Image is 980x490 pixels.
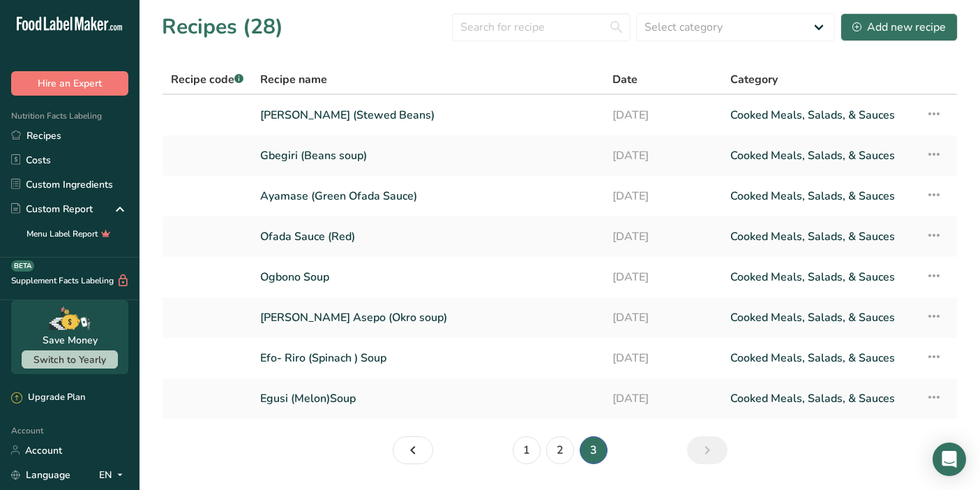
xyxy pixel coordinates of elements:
a: [PERSON_NAME] Asepo (Okro soup) [260,303,596,332]
a: Cooked Meals, Salads, & Sauces [730,181,910,211]
input: Search for recipe [452,13,631,41]
a: Ogbono Soup [260,262,596,292]
button: Switch to Yearly [22,350,118,369]
div: Add new recipe [852,19,946,36]
span: Category [730,71,778,88]
a: Gbegiri (Beans soup) [260,141,596,170]
button: Hire an Expert [11,71,128,96]
a: Language [11,463,70,487]
a: [PERSON_NAME] (Stewed Beans) [260,101,596,130]
a: [DATE] [612,384,714,413]
div: Save Money [43,333,98,348]
div: Upgrade Plan [11,391,85,405]
a: Cooked Meals, Salads, & Sauces [730,343,910,373]
a: Egusi (Melon)Soup [260,384,596,413]
a: Cooked Meals, Salads, & Sauces [730,384,910,413]
a: Page 2. [546,436,574,464]
span: Recipe code [171,72,243,87]
a: Ofada Sauce (Red) [260,222,596,251]
h1: Recipes (28) [162,11,283,43]
div: Custom Report [11,202,93,216]
div: BETA [11,260,34,272]
a: Cooked Meals, Salads, & Sauces [730,262,910,292]
a: [DATE] [612,262,714,292]
div: Open Intercom Messenger [933,443,966,476]
a: Cooked Meals, Salads, & Sauces [730,222,910,251]
a: Cooked Meals, Salads, & Sauces [730,141,910,170]
a: Previous page [393,436,433,464]
a: [DATE] [612,181,714,211]
a: [DATE] [612,101,714,130]
a: [DATE] [612,141,714,170]
div: EN [99,466,128,483]
span: Date [612,71,638,88]
button: Add new recipe [840,13,958,41]
a: Ayamase (Green Ofada Sauce) [260,181,596,211]
a: Efo- Riro (Spinach ) Soup [260,343,596,373]
a: Cooked Meals, Salads, & Sauces [730,303,910,332]
a: Page 1. [513,436,541,464]
a: Next page [687,436,728,464]
a: [DATE] [612,222,714,251]
a: [DATE] [612,343,714,373]
span: Recipe name [260,71,327,88]
a: Cooked Meals, Salads, & Sauces [730,101,910,130]
span: Switch to Yearly [33,353,106,366]
a: [DATE] [612,303,714,332]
